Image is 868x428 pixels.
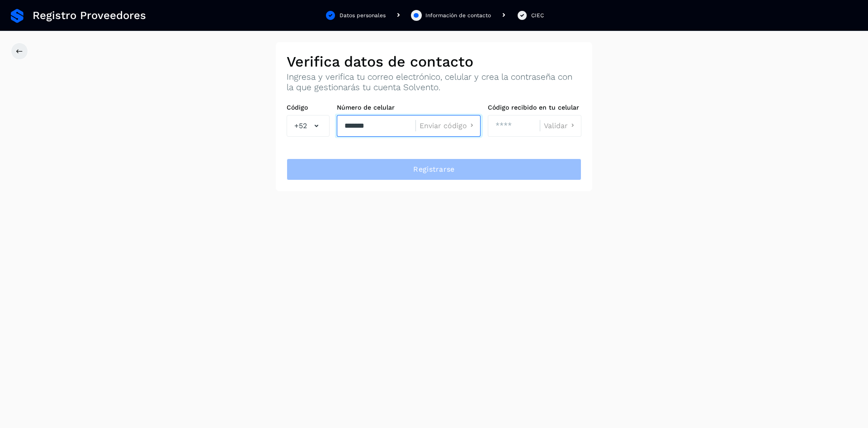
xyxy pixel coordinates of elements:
span: Registrarse [413,164,454,174]
button: Enviar código [420,121,476,130]
div: CIEC [531,11,544,19]
span: Registro Proveedores [33,9,146,22]
div: Información de contacto [425,11,491,19]
div: Datos personales [340,11,386,19]
label: Código [287,104,330,111]
h2: Verifica datos de contacto [287,53,581,70]
span: Enviar código [420,122,467,130]
button: Validar [544,121,577,130]
button: Registrarse [287,159,581,180]
span: Validar [544,122,568,130]
span: +52 [294,120,307,131]
label: Número de celular [337,104,481,111]
p: Ingresa y verifica tu correo electrónico, celular y crea la contraseña con la que gestionarás tu ... [287,72,581,93]
label: Código recibido en tu celular [488,104,581,111]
